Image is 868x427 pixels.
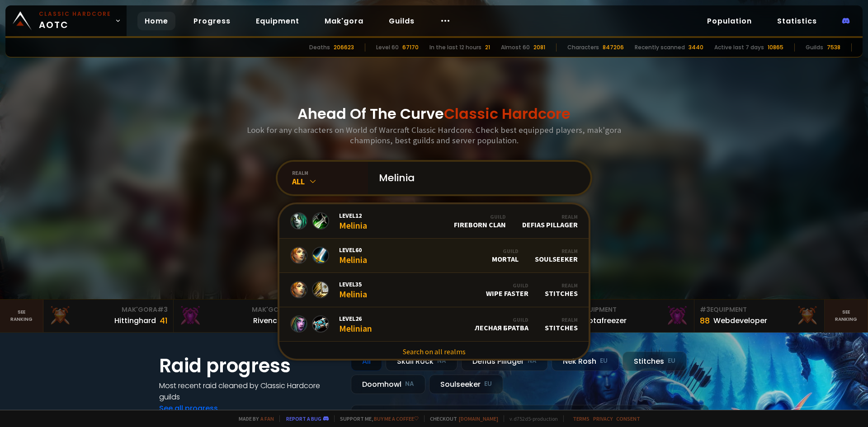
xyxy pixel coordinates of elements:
div: 21 [485,43,490,52]
small: EU [600,357,608,366]
h1: Raid progress [159,352,340,380]
small: NA [437,357,446,366]
a: Home [137,12,175,30]
div: Level 60 [376,43,399,52]
div: Melinia [339,280,367,300]
div: Wipe Faster [486,282,528,298]
a: Mak'gora [317,12,371,30]
div: Realm [545,316,578,323]
span: Support me, [334,415,419,422]
div: 88 [700,314,710,327]
a: Level12MeliniaGuildFireborn ClanRealmDefias Pillager [279,204,589,239]
a: #3Equipment88Webdeveloper [694,300,825,332]
a: Equipment [249,12,307,30]
div: Guilds [806,43,823,52]
div: Mak'Gora [49,305,168,314]
a: Search on all realms [279,342,589,361]
div: Webdeveloper [713,315,767,326]
div: Deaths [309,43,330,52]
div: Rivench [253,315,282,326]
small: NA [528,357,537,366]
div: Defias Pillager [461,352,548,371]
div: 10865 [768,43,783,52]
div: 2081 [533,43,545,52]
span: # 3 [700,305,710,314]
span: v. d752d5 - production [504,415,558,422]
span: Level 26 [339,314,372,323]
div: Realm [535,248,578,254]
div: Doomhowl [351,375,425,394]
h3: Look for any characters on World of Warcraft Classic Hardcore. Check best equipped players, mak'g... [243,125,625,145]
div: Лесная Братва [475,316,528,332]
a: Privacy [593,415,613,422]
div: Nek'Rosh [552,352,619,371]
span: Checkout [424,415,498,422]
div: Realm [545,282,578,289]
div: Melinia [339,211,367,231]
div: Guild [454,213,506,220]
div: 67170 [402,43,419,52]
a: Statistics [770,12,824,30]
div: Defias Pillager [522,213,578,229]
div: Melinian [339,314,372,334]
a: Level35MeliniaGuildWipe FasterRealmStitches [279,273,589,307]
a: Progress [186,12,238,30]
a: [DOMAIN_NAME] [459,415,498,422]
a: Buy me a coffee [374,415,419,422]
small: Classic Hardcore [39,10,111,18]
a: Classic HardcoreAOTC [5,5,127,36]
div: Mak'Gora [179,305,298,314]
div: Fireborn Clan [454,213,506,229]
span: AOTC [39,10,111,32]
div: 206623 [334,43,354,52]
input: Search a character... [373,162,580,194]
h1: Ahead Of The Curve [297,103,571,125]
a: See all progress [159,403,218,413]
div: In the last 12 hours [429,43,481,52]
div: Stitches [545,282,578,298]
span: Classic Hardcore [444,103,571,124]
a: Consent [616,415,640,422]
div: Recently scanned [635,43,685,52]
a: a fan [260,415,274,422]
span: Made by [233,415,274,422]
div: Almost 60 [501,43,530,52]
span: Level 12 [339,211,367,220]
small: NA [405,380,414,389]
div: 41 [160,314,168,327]
div: Guild [486,282,528,289]
div: Characters [567,43,599,52]
a: Guilds [382,12,422,30]
a: Report a bug [286,415,321,422]
a: Mak'Gora#2Rivench100 [174,300,304,332]
div: realm [292,169,368,176]
div: 847206 [603,43,624,52]
a: Seeranking [825,300,868,332]
span: Level 60 [339,246,367,254]
a: Level26MelinianGuildЛесная БратваRealmStitches [279,307,589,342]
div: Stitches [545,316,578,332]
div: Guild [475,316,528,323]
div: Soulseeker [535,248,578,263]
a: Mak'Gora#3Hittinghard41 [43,300,174,332]
h4: Most recent raid cleaned by Classic Hardcore guilds [159,380,340,403]
small: EU [668,357,675,366]
div: 7538 [827,43,840,52]
div: Hittinghard [114,315,156,326]
span: # 3 [157,305,168,314]
div: Realm [522,213,578,220]
div: Skull Rock [386,352,458,371]
div: Equipment [570,305,689,314]
div: Soulseeker [429,375,503,394]
div: 3440 [689,43,703,52]
div: Melinia [339,246,367,265]
div: Equipment [700,305,819,314]
span: Level 35 [339,280,367,288]
div: Mortal [492,248,519,263]
div: Notafreezer [583,315,627,326]
div: Stitches [623,352,687,371]
div: Active last 7 days [714,43,764,52]
a: Terms [573,415,590,422]
div: All [292,176,368,187]
div: All [351,352,382,371]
